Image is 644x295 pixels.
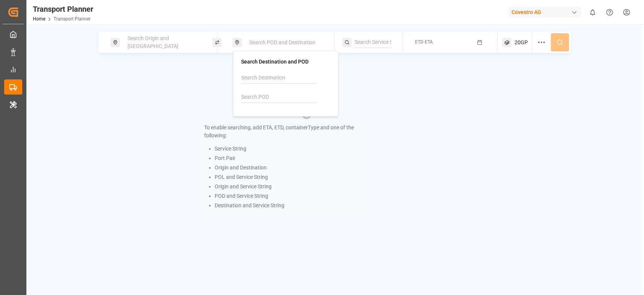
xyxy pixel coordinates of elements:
[241,92,317,103] input: Search POD
[128,35,178,49] span: Search Origin and [GEOGRAPHIC_DATA]
[215,192,361,200] li: POD and Service String
[584,4,601,21] button: show 0 new notifications
[601,4,618,21] button: Help Center
[215,173,361,181] li: POL and Service String
[215,145,361,153] li: Service String
[509,5,584,19] button: Covestro AG
[215,183,361,191] li: Origin and Service String
[33,3,93,15] div: Transport Planner
[407,35,493,50] button: ETD-ETA
[415,39,433,45] span: ETD-ETA
[215,164,361,172] li: Origin and Destination
[241,59,330,64] h4: Search Destination and POD
[215,154,361,162] li: Port Pair
[204,124,361,140] p: To enable searching, add ETA, ETD, containerType and one of the following:
[515,39,528,47] span: 20GP
[355,37,391,48] input: Search Service String
[509,7,581,18] div: Covestro AG
[215,202,361,210] li: Destination and Service String
[33,16,45,22] a: Home
[249,39,315,45] span: Search POD and Destination
[241,72,317,84] input: Search Destination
